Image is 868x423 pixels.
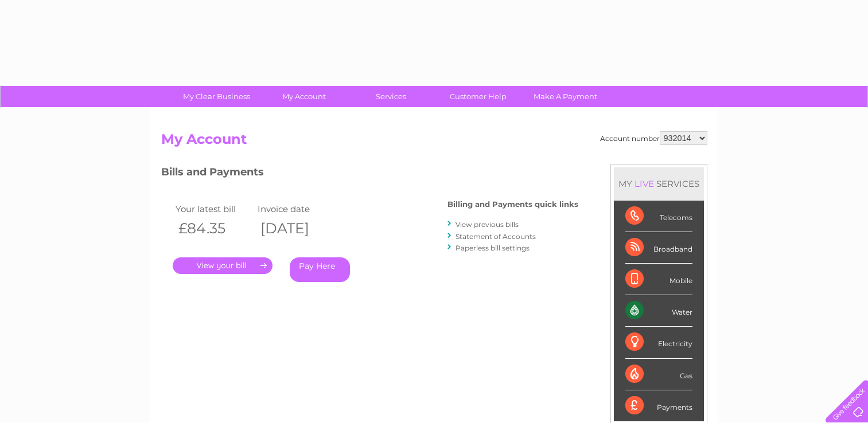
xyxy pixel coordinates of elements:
[173,257,273,274] a: .
[600,131,707,145] div: Account number
[625,390,692,421] div: Payments
[625,201,692,232] div: Telecoms
[625,295,692,327] div: Water
[625,232,692,264] div: Broadband
[447,200,578,209] h4: Billing and Payments quick links
[344,86,438,107] a: Services
[518,86,613,107] a: Make A Payment
[255,217,337,240] th: [DATE]
[456,220,519,229] a: View previous bills
[173,217,255,240] th: £84.35
[161,164,578,184] h3: Bills and Payments
[625,264,692,295] div: Mobile
[169,86,264,107] a: My Clear Business
[161,131,707,153] h2: My Account
[456,232,536,241] a: Statement of Accounts
[431,86,526,107] a: Customer Help
[256,86,351,107] a: My Account
[614,167,704,200] div: MY SERVICES
[625,327,692,358] div: Electricity
[625,359,692,390] div: Gas
[255,201,337,217] td: Invoice date
[632,178,656,189] div: LIVE
[173,201,255,217] td: Your latest bill
[456,244,530,252] a: Paperless bill settings
[290,257,350,282] a: Pay Here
